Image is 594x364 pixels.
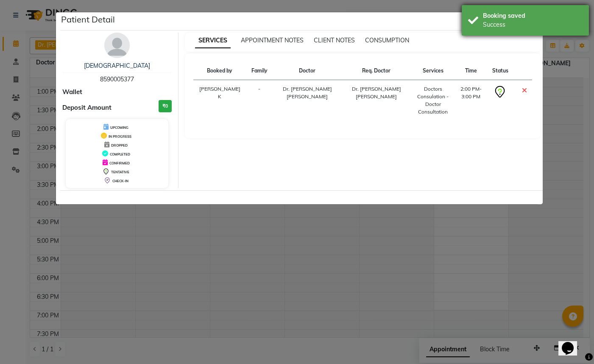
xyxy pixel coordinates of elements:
[411,62,455,80] th: Services
[193,80,246,121] td: [PERSON_NAME] K
[61,13,115,26] h5: Patient Detail
[558,330,586,356] iframe: chat widget
[487,62,513,80] th: Status
[159,100,172,112] h3: ₹0
[246,62,273,80] th: Family
[352,86,401,100] span: Dr. [PERSON_NAME] [PERSON_NAME]
[342,62,411,80] th: Req. Doctor
[483,11,583,20] div: Booking saved
[416,85,449,116] div: Doctors Consulation - Doctor Consultation
[100,75,134,83] span: 8590005377
[273,62,342,80] th: Doctor
[110,152,130,156] span: COMPLETED
[62,87,82,97] span: Wallet
[195,33,231,48] span: SERVICES
[111,143,128,147] span: DROPPED
[246,80,273,121] td: -
[109,161,130,165] span: CONFIRMED
[84,62,150,69] a: [DEMOGRAPHIC_DATA]
[111,170,129,174] span: TENTATIVE
[112,179,128,183] span: CHECK-IN
[455,62,487,80] th: Time
[455,80,487,121] td: 2:00 PM-3:00 PM
[283,86,332,100] span: Dr. [PERSON_NAME] [PERSON_NAME]
[483,20,583,29] div: Success
[62,103,112,113] span: Deposit Amount
[110,125,128,130] span: UPCOMING
[109,134,131,139] span: IN PROGRESS
[365,36,409,44] span: CONSUMPTION
[241,36,304,44] span: APPOINTMENT NOTES
[314,36,355,44] span: CLIENT NOTES
[193,62,246,80] th: Booked by
[104,33,130,58] img: avatar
